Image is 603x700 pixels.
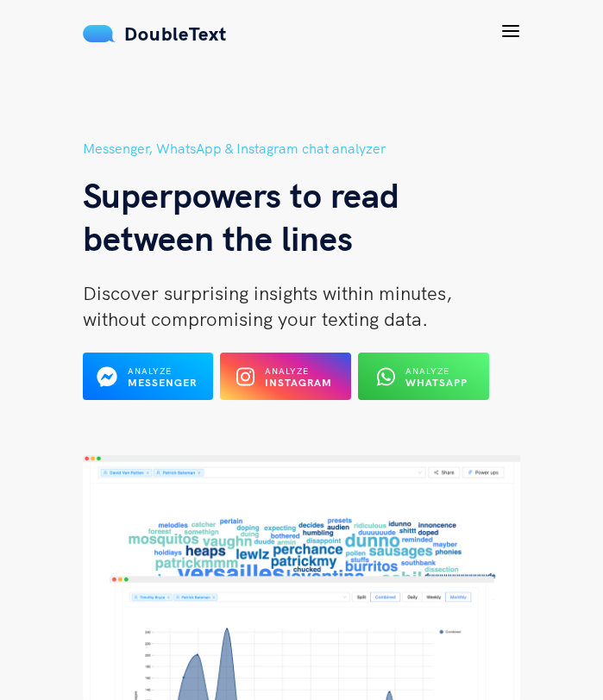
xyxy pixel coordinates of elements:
a: DoubleText [83,22,227,46]
b: Instagram [265,376,332,389]
span: without compromising your texting data. [83,307,428,331]
a: Analyze WhatsApp [358,375,489,391]
a: Analyze Instagram [220,375,351,391]
span: between the lines [83,216,353,259]
h5: Messenger, WhatsApp & Instagram chat analyzer [83,138,521,159]
span: Analyze [265,366,309,377]
span: Analyze [405,366,449,377]
b: Messenger [128,376,197,389]
span: Discover surprising insights within minutes, [83,281,452,305]
button: Analyze Instagram [220,353,351,400]
span: Superpowers to read [83,173,399,216]
button: Analyze Messenger [83,353,214,400]
button: Analyze WhatsApp [358,353,489,400]
span: Analyze [128,366,172,377]
a: Analyze Messenger [83,375,214,391]
img: mS3x8y1f88AAAAABJRU5ErkJggg== [83,25,116,42]
span: DoubleText [124,22,227,46]
b: WhatsApp [405,376,468,389]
